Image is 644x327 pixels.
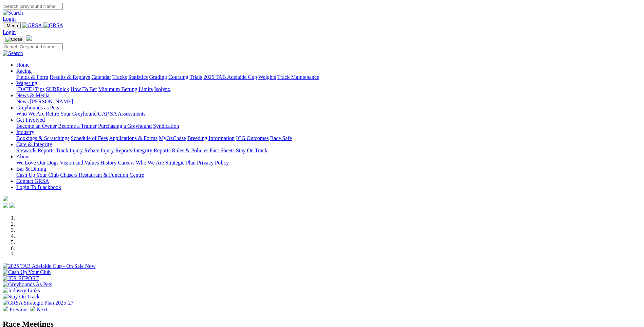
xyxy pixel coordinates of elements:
[3,50,23,56] img: Search
[16,74,641,80] div: Racing
[7,23,18,28] span: Menu
[30,99,73,104] a: [PERSON_NAME]
[3,281,52,288] img: Greyhounds As Pets
[189,74,202,80] a: Trials
[50,74,90,80] a: Results & Replays
[16,111,44,117] a: Who We Are
[203,74,257,80] a: 2025 TAB Adelaide Cup
[100,160,116,166] a: History
[277,74,319,80] a: Track Maintenance
[16,184,61,190] a: Login To Blackbook
[16,178,49,184] a: Contact GRSA
[3,16,16,22] a: Login
[100,148,132,153] a: Injury Reports
[16,148,641,154] div: Care & Integrity
[210,148,235,153] a: Fact Sheets
[172,148,208,153] a: Rules & Policies
[112,74,127,80] a: Tracks
[98,123,152,129] a: Purchasing a Greyhound
[3,306,8,311] img: chevron-left-pager-white.svg
[30,306,35,311] img: chevron-right-pager-white.svg
[3,22,21,29] button: Toggle navigation
[3,294,39,300] img: Stay On Track
[270,135,292,141] a: Race Safe
[71,86,97,92] a: How To Bet
[3,300,73,306] img: GRSA Strategic Plan 2025-27
[16,86,641,92] div: Wagering
[98,111,146,117] a: GAP SA Assessments
[46,111,97,117] a: Retire Your Greyhound
[5,37,22,42] img: Close
[16,123,57,129] a: Become an Owner
[56,148,99,153] a: Track Injury Rebate
[16,154,30,159] a: About
[118,160,134,166] a: Careers
[16,148,54,153] a: Stewards Reports
[16,160,641,166] div: About
[3,307,30,312] a: Previous
[16,111,641,117] div: Greyhounds as Pets
[43,22,63,29] img: GRSA
[3,263,96,269] img: 2025 TAB Adelaide Cup - On Sale Now
[16,105,59,110] a: Greyhounds as Pets
[3,29,16,35] a: Login
[197,160,229,166] a: Privacy Policy
[16,86,44,92] a: [DATE] Tips
[236,148,267,153] a: Stay On Track
[46,86,69,92] a: SUREpick
[58,123,97,129] a: Become a Trainer
[30,307,47,312] a: Next
[16,141,52,147] a: Care & Integrity
[16,172,641,178] div: Bar & Dining
[3,275,39,281] img: IER REPORT
[16,166,46,172] a: Bar & Dining
[16,123,641,129] div: Get Involved
[165,160,196,166] a: Strategic Plan
[37,307,47,312] span: Next
[10,307,29,312] span: Previous
[153,123,179,129] a: Syndication
[71,135,108,141] a: Schedule of Fees
[136,160,164,166] a: Who We Are
[16,160,58,166] a: We Love Our Dogs
[91,74,111,80] a: Calendar
[3,288,40,294] img: Industry Links
[3,196,8,201] img: logo-grsa-white.png
[149,74,167,80] a: Grading
[16,117,45,123] a: Get Involved
[98,86,153,92] a: Minimum Betting Limits
[16,92,50,98] a: News & Media
[3,36,25,43] button: Toggle navigation
[16,135,69,141] a: Bookings & Scratchings
[16,62,30,68] a: Home
[154,86,170,92] a: Isolynx
[3,10,23,16] img: Search
[16,99,29,104] a: News
[168,74,188,80] a: Coursing
[16,99,641,105] div: News & Media
[3,43,63,50] input: Search
[26,35,32,41] img: logo-grsa-white.png
[187,135,235,141] a: Breeding Information
[16,74,48,80] a: Fields & Form
[3,3,63,10] input: Search
[60,172,144,178] a: Chasers Restaurant & Function Centre
[60,160,99,166] a: Vision and Values
[16,80,37,86] a: Wagering
[3,203,8,208] img: facebook.svg
[109,135,158,141] a: Applications & Forms
[236,135,269,141] a: ICG Outcomes
[16,172,59,178] a: Cash Up Your Club
[16,135,641,141] div: Industry
[133,148,170,153] a: Integrity Reports
[16,129,34,135] a: Industry
[3,269,51,275] img: Cash Up Your Club
[22,22,42,29] img: GRSA
[10,203,15,208] img: twitter.svg
[128,74,148,80] a: Statistics
[159,135,186,141] a: MyOzChase
[16,68,32,74] a: Racing
[258,74,276,80] a: Weights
